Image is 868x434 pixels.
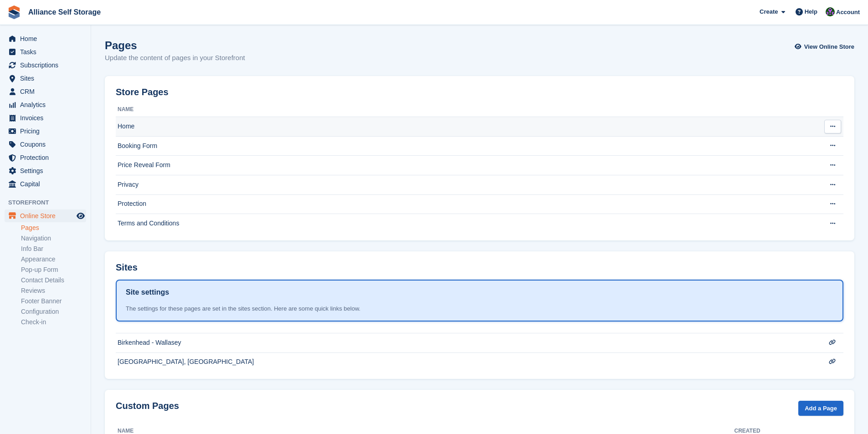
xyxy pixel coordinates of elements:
[20,59,75,71] span: Subscriptions
[836,8,860,17] span: Account
[116,102,807,117] th: Name
[20,138,75,151] span: Coupons
[116,401,179,411] h2: Custom Pages
[21,297,86,306] a: Footer Banner
[5,178,86,190] a: menu
[20,72,75,85] span: Sites
[116,87,169,97] h2: Store Pages
[116,117,807,137] td: Home
[804,42,854,51] span: View Online Store
[20,178,75,190] span: Capital
[5,32,86,45] a: menu
[7,5,21,19] img: stora-icon-8386f47178a22dfd0bd8f6a31ec36ba5ce8667c1dd55bd0f319d3a0aa187defe.svg
[116,352,807,372] td: [GEOGRAPHIC_DATA], [GEOGRAPHIC_DATA]
[20,209,75,222] span: Online Store
[25,5,104,20] a: Alliance Self Storage
[805,7,817,16] span: Help
[5,151,86,164] a: menu
[5,164,86,177] a: menu
[798,401,843,416] a: Add a Page
[20,164,75,177] span: Settings
[21,266,86,274] a: Pop-up Form
[116,262,138,273] h2: Sites
[5,59,86,71] a: menu
[21,234,86,243] a: Navigation
[826,7,835,16] img: Romilly Norton
[760,7,778,16] span: Create
[5,98,86,111] a: menu
[116,194,807,214] td: Protection
[5,125,86,138] a: menu
[116,214,807,233] td: Terms and Conditions
[75,210,86,221] a: Preview store
[20,98,75,111] span: Analytics
[20,151,75,164] span: Protection
[20,32,75,45] span: Home
[116,175,807,194] td: Privacy
[116,156,807,175] td: Price Reveal Form
[21,276,86,285] a: Contact Details
[5,85,86,98] a: menu
[105,53,245,63] p: Update the content of pages in your Storefront
[116,136,807,156] td: Booking Form
[5,138,86,151] a: menu
[20,125,75,138] span: Pricing
[21,307,86,316] a: Configuration
[5,112,86,124] a: menu
[20,112,75,124] span: Invoices
[21,286,86,295] a: Reviews
[5,46,86,58] a: menu
[20,85,75,98] span: CRM
[126,287,169,298] h1: Site settings
[116,333,807,352] td: Birkenhead - Wallasey
[8,198,91,207] span: Storefront
[105,39,245,51] h1: Pages
[21,318,86,327] a: Check-in
[21,224,86,232] a: Pages
[5,209,86,222] a: menu
[20,46,75,58] span: Tasks
[21,245,86,253] a: Info Bar
[21,255,86,264] a: Appearance
[126,304,833,313] div: The settings for these pages are set in the sites section. Here are some quick links below.
[5,72,86,85] a: menu
[797,39,854,54] a: View Online Store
